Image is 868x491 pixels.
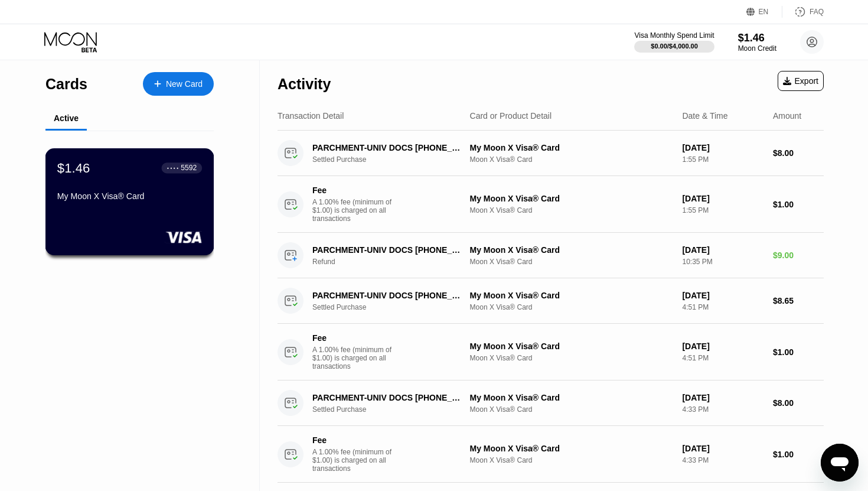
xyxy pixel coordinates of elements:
div: [DATE] [682,291,763,300]
div: 4:33 PM [682,405,763,414]
div: My Moon X Visa® Card [470,245,673,255]
div: Transaction Detail [278,111,344,121]
div: $1.00 [773,347,824,357]
div: My Moon X Visa® Card [470,291,673,300]
div: Amount [773,111,801,121]
div: [DATE] [682,245,763,255]
div: Visa Monthly Spend Limit$0.00/$4,000.00 [634,31,714,53]
div: 1:55 PM [682,206,763,214]
div: Fee [312,435,395,445]
div: 4:51 PM [682,303,763,311]
div: 4:33 PM [682,456,763,464]
div: My Moon X Visa® Card [470,143,673,152]
div: Fee [312,333,395,343]
div: Moon X Visa® Card [470,303,673,311]
div: Export [778,71,824,91]
div: PARCHMENT-UNIV DOCS [PHONE_NUMBER] USRefundMy Moon X Visa® CardMoon X Visa® Card[DATE]10:35 PM$9.00 [278,233,824,278]
div: Refund [312,258,477,266]
div: My Moon X Visa® Card [470,194,673,203]
div: $8.00 [773,398,824,408]
div: ● ● ● ● [167,166,179,170]
div: FeeA 1.00% fee (minimum of $1.00) is charged on all transactionsMy Moon X Visa® CardMoon X Visa® ... [278,324,824,381]
div: 10:35 PM [682,258,763,266]
div: FeeA 1.00% fee (minimum of $1.00) is charged on all transactionsMy Moon X Visa® CardMoon X Visa® ... [278,176,824,233]
div: Active [54,113,79,123]
div: Moon X Visa® Card [470,155,673,164]
div: Date & Time [682,111,727,121]
div: PARCHMENT-UNIV DOCS [PHONE_NUMBER] USSettled PurchaseMy Moon X Visa® CardMoon X Visa® Card[DATE]1... [278,131,824,176]
div: My Moon X Visa® Card [470,393,673,402]
div: Card or Product Detail [470,111,552,121]
div: My Moon X Visa® Card [470,444,673,453]
div: $1.46 [57,160,90,175]
div: Activity [278,76,331,93]
div: Moon X Visa® Card [470,354,673,362]
div: $1.00 [773,450,824,459]
div: New Card [143,72,214,96]
div: My Moon X Visa® Card [57,191,202,201]
div: EN [759,8,769,16]
div: Settled Purchase [312,155,477,164]
div: Moon Credit [738,44,776,53]
div: $1.46● ● ● ●5592My Moon X Visa® Card [46,149,213,255]
div: $0.00 / $4,000.00 [651,43,698,50]
div: Fee [312,186,395,195]
div: New Card [166,79,203,89]
div: My Moon X Visa® Card [470,342,673,351]
div: PARCHMENT-UNIV DOCS [PHONE_NUMBER] US [312,393,465,402]
div: PARCHMENT-UNIV DOCS [PHONE_NUMBER] USSettled PurchaseMy Moon X Visa® CardMoon X Visa® Card[DATE]4... [278,278,824,324]
div: $1.00 [773,200,824,209]
div: $8.00 [773,148,824,158]
div: FeeA 1.00% fee (minimum of $1.00) is charged on all transactionsMy Moon X Visa® CardMoon X Visa® ... [278,426,824,483]
div: $1.46Moon Credit [738,32,776,53]
div: [DATE] [682,143,763,152]
div: Export [783,76,818,86]
div: Moon X Visa® Card [470,206,673,214]
div: Settled Purchase [312,303,477,311]
div: PARCHMENT-UNIV DOCS [PHONE_NUMBER] US [312,291,465,300]
div: PARCHMENT-UNIV DOCS [PHONE_NUMBER] USSettled PurchaseMy Moon X Visa® CardMoon X Visa® Card[DATE]4... [278,381,824,426]
div: Moon X Visa® Card [470,456,673,464]
div: FAQ [810,8,824,16]
div: Cards [45,76,87,93]
div: Moon X Visa® Card [470,258,673,266]
div: [DATE] [682,393,763,402]
div: A 1.00% fee (minimum of $1.00) is charged on all transactions [312,448,401,473]
div: Visa Monthly Spend Limit [634,31,714,40]
div: [DATE] [682,444,763,453]
div: PARCHMENT-UNIV DOCS [PHONE_NUMBER] US [312,143,465,152]
iframe: Button to launch messaging window [821,444,859,482]
div: [DATE] [682,194,763,203]
div: FAQ [782,6,824,18]
div: $1.46 [738,32,776,44]
div: Settled Purchase [312,405,477,414]
div: 4:51 PM [682,354,763,362]
div: EN [746,6,782,18]
div: 1:55 PM [682,155,763,164]
div: A 1.00% fee (minimum of $1.00) is charged on all transactions [312,198,401,223]
div: A 1.00% fee (minimum of $1.00) is charged on all transactions [312,346,401,370]
div: $9.00 [773,251,824,260]
div: [DATE] [682,342,763,351]
div: Moon X Visa® Card [470,405,673,414]
div: PARCHMENT-UNIV DOCS [PHONE_NUMBER] US [312,245,465,255]
div: 5592 [181,164,197,172]
div: $8.65 [773,296,824,305]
